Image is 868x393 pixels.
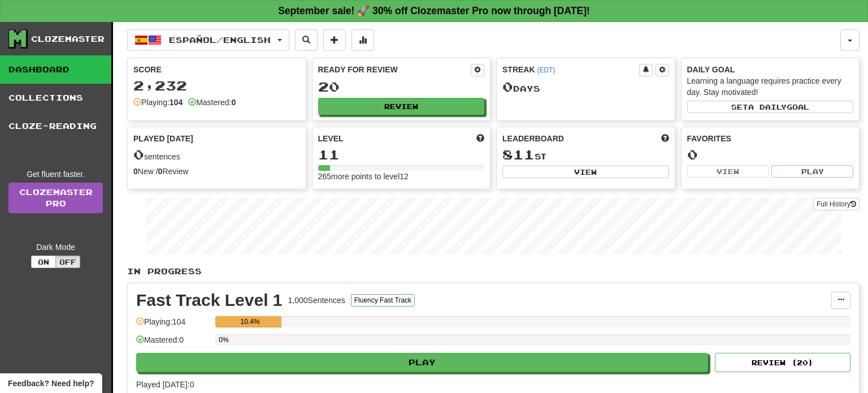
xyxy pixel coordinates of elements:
[127,29,289,51] button: Español/English
[502,148,669,162] div: st
[31,256,56,268] button: On
[318,98,485,115] button: Review
[502,166,669,178] button: View
[133,79,300,93] div: 2,232
[136,334,210,353] div: Mastered: 0
[133,146,144,162] span: 0
[687,64,854,75] div: Daily Goal
[502,146,535,162] span: 811
[8,241,103,253] div: Dark Mode
[687,133,854,144] div: Favorites
[687,165,769,178] button: View
[8,378,94,389] span: Open feedback widget
[188,97,236,108] div: Mastered:
[136,353,708,372] button: Play
[133,167,138,176] strong: 0
[158,167,163,176] strong: 0
[351,29,374,51] button: More stats
[133,133,193,144] span: Played [DATE]
[169,35,271,45] span: Español / English
[136,292,283,309] div: Fast Track Level 1
[813,198,860,210] button: Full History
[288,295,345,306] div: 1,000 Sentences
[133,148,300,162] div: sentences
[318,133,344,144] span: Level
[502,79,513,94] span: 0
[133,166,300,177] div: New / Review
[351,294,415,306] button: Fluency Fast Track
[136,316,210,335] div: Playing: 104
[537,66,555,74] a: (EDT)
[295,29,318,51] button: Search sentences
[502,80,669,94] div: Day s
[502,133,564,144] span: Leaderboard
[502,64,639,75] div: Streak
[687,101,854,113] button: Seta dailygoal
[661,133,669,144] span: This week in points, UTC
[687,75,854,98] div: Learning a language requires practice every day. Stay motivated!
[748,103,787,111] span: a daily
[133,97,183,108] div: Playing:
[136,380,194,389] span: Played [DATE]: 0
[8,169,103,180] div: Get fluent faster.
[687,148,854,162] div: 0
[323,29,346,51] button: Add sentence to collection
[318,80,485,94] div: 20
[715,353,850,372] button: Review (20)
[219,316,281,327] div: 10.4%
[55,256,80,268] button: Off
[278,5,590,16] strong: September sale! 🚀 30% off Clozemaster Pro now through [DATE]!
[476,133,484,144] span: Score more points to level up
[8,183,103,213] a: ClozemasterPro
[31,33,105,45] div: Clozemaster
[318,148,485,162] div: 11
[771,165,853,178] button: Play
[127,266,860,277] p: In Progress
[170,98,183,107] strong: 104
[231,98,236,107] strong: 0
[318,64,471,75] div: Ready for Review
[133,64,300,75] div: Score
[318,171,485,182] div: 265 more points to level 12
